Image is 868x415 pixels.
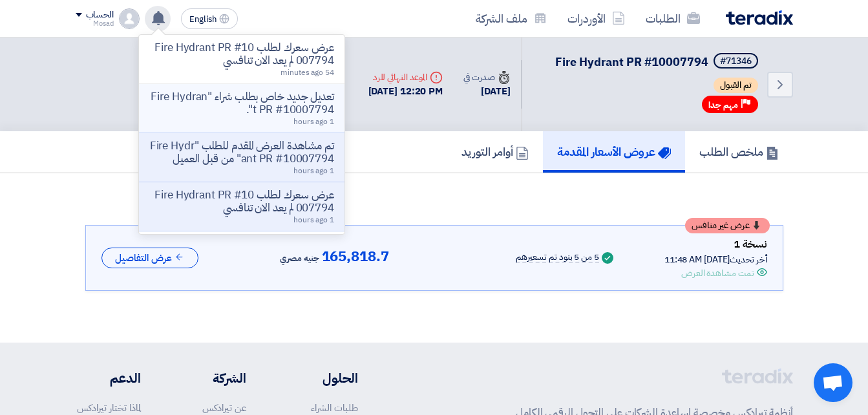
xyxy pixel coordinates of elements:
div: Mosad [76,20,114,27]
span: 54 minutes ago [281,67,334,78]
div: [DATE] 12:20 PM [368,84,443,99]
div: صدرت في [463,70,510,84]
p: عرض سعرك لطلب Fire Hydrant PR #10007794 لم يعد الان تنافسي [149,189,334,215]
div: الموعد النهائي للرد [368,70,443,84]
li: الشركة [179,368,246,388]
span: 1 hours ago [293,214,334,226]
div: [DATE] [463,84,510,99]
a: ملخص الطلب [685,131,793,173]
img: profile_test.png [119,8,140,29]
span: 165,818.7 [322,249,389,264]
a: لماذا تختار تيرادكس [77,401,141,415]
a: ملف الشركة [465,3,557,34]
a: الطلبات [635,3,710,34]
a: عروض الأسعار المقدمة [543,131,685,173]
h5: أوامر التوريد [461,144,529,159]
a: طلبات الشراء [311,401,358,415]
span: Fire Hydrant PR #10007794 [555,53,708,70]
div: الحساب [86,10,114,21]
div: نسخة 1 [664,236,767,253]
span: جنيه مصري [280,251,319,266]
span: مهم جدا [708,99,738,111]
span: تم القبول [714,78,758,93]
div: #71346 [720,57,752,66]
a: أوامر التوريد [447,131,543,173]
p: تم مشاهدة العرض المقدم للطلب "Fire Hydrant PR #10007794" من قبل العميل [149,140,334,165]
a: عن تيرادكس [202,401,246,415]
button: عرض التفاصيل [101,248,198,269]
h5: Fire Hydrant PR #10007794 [555,53,761,71]
div: تمت مشاهدة العرض [681,266,754,280]
li: الحلول [285,368,358,388]
img: Teradix logo [726,10,793,25]
a: الأوردرات [557,3,635,34]
span: 1 hours ago [293,165,334,176]
h5: عروض الأسعار المقدمة [557,144,671,159]
div: أخر تحديث [DATE] 11:48 AM [664,253,767,266]
span: English [189,15,217,24]
span: عرض غير منافس [692,221,750,230]
span: 1 hours ago [293,116,334,127]
div: Open chat [814,363,852,402]
li: الدعم [76,368,141,388]
p: عرض سعرك لطلب Fire Hydrant PR #10007794 لم يعد الان تنافسي [149,41,334,67]
div: 5 من 5 بنود تم تسعيرهم [516,253,599,263]
button: English [181,8,238,29]
h5: ملخص الطلب [699,144,779,159]
p: تعديل جديد خاص بطلب شراء "Fire Hydrant PR #10007794". [149,90,334,116]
